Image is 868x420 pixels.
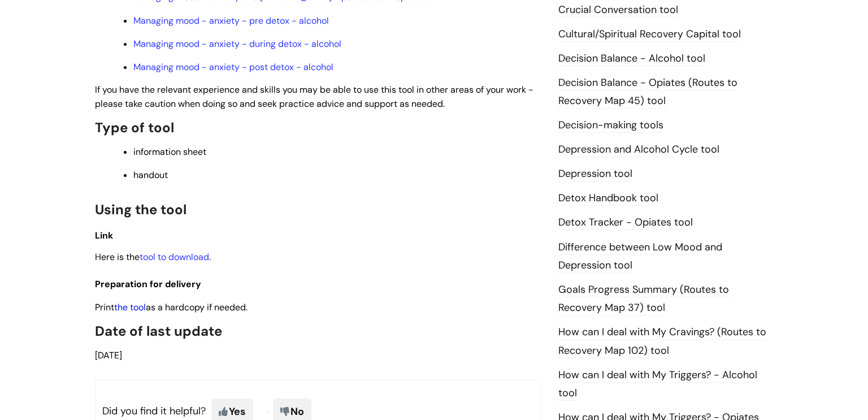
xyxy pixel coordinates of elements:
span: Using the tool [95,201,186,218]
a: Decision Balance - Opiates (Routes to Recovery Map 45) tool [558,76,737,109]
span: Date of last update [95,322,222,340]
a: Crucial Conversation tool [558,3,678,18]
a: Difference between Low Mood and Depression tool [558,240,722,273]
span: Type of tool [95,119,174,136]
span: handout [133,169,168,181]
span: Preparation for delivery [95,278,201,290]
a: Decision-making tools [558,118,663,133]
span: Link [95,230,113,241]
a: Managing mood - anxiety - pre detox - alcohol [133,15,329,27]
span: [DATE] [95,349,122,361]
a: How can I deal with My Cravings? (Routes to Recovery Map 102) tool [558,325,766,358]
span: If you have the relevant experience and skills you may be able to use this tool in other areas of... [95,84,533,110]
a: the tool [114,301,146,313]
span: information sheet [133,146,206,158]
a: Depression and Alcohol Cycle tool [558,142,719,157]
a: Managing mood - anxiety - during detox - alcohol [133,38,341,50]
span: Print as a hardcopy if needed. [95,301,248,313]
span: Here is the . [95,251,211,263]
a: Detox Handbook tool [558,191,658,206]
a: Decision Balance - Alcohol tool [558,51,705,66]
a: Depression tool [558,167,632,181]
a: Managing mood - anxiety - post detox - alcohol [133,61,333,73]
a: tool to download [140,251,209,263]
a: Detox Tracker - Opiates tool [558,215,693,230]
a: Cultural/Spiritual Recovery Capital tool [558,27,741,42]
a: Goals Progress Summary (Routes to Recovery Map 37) tool [558,283,729,315]
a: How can I deal with My Triggers? - Alcohol tool [558,368,757,401]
